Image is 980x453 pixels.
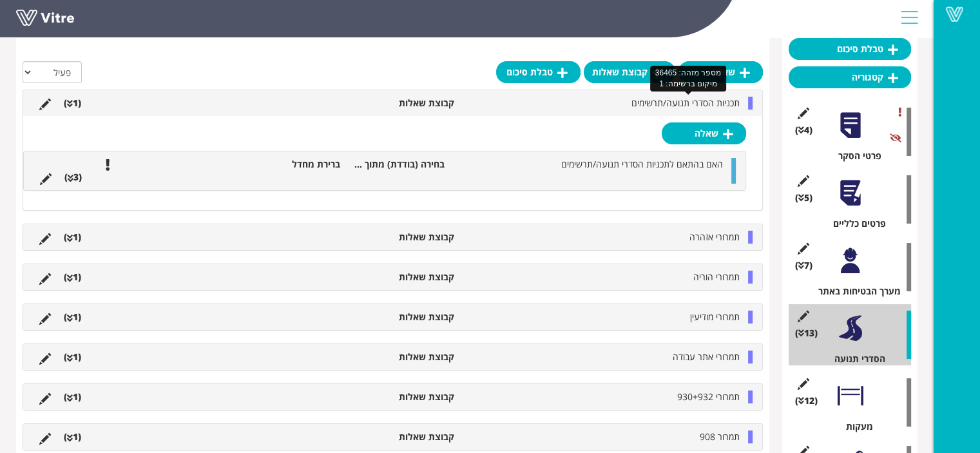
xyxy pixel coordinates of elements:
li: (1 ) [57,351,88,363]
li: קבוצת שאלות [354,390,461,403]
div: מערך הבטיחות באתר [798,285,911,298]
span: תמרורי מודיעין [690,311,740,323]
li: (3 ) [58,171,88,184]
li: קבוצת שאלות [354,231,461,244]
div: פרטים כלליים [798,217,911,230]
div: פרטי הסקר [798,149,911,162]
a: טבלת סיכום [789,38,911,60]
div: מעקות [798,420,911,433]
li: ברירת מחדל [242,158,347,171]
span: (5 ) [795,191,812,204]
li: קבוצת שאלות [354,351,461,363]
span: תכניות הסדרי תנועה/תרשימים [631,97,740,109]
span: תמרורי 930+932 [677,390,740,403]
a: קטגוריה [789,66,911,88]
a: שאלה [678,61,763,83]
li: (1 ) [57,231,88,244]
li: (1 ) [57,271,88,284]
span: תמרור 908 [700,430,740,443]
li: קבוצת שאלות [354,430,461,443]
span: תמרורי אתר עבודה [673,351,740,363]
span: האם בהתאם לתכניות הסדרי תנועה/תרשימים [561,158,723,170]
span: (4 ) [795,124,812,137]
li: (1 ) [57,390,88,403]
span: תמרורי אזהרה [689,231,740,243]
li: קבוצת שאלות [354,311,461,323]
span: (12 ) [795,394,818,407]
span: (13 ) [795,327,818,340]
span: תמרורי הוריה [693,271,740,283]
li: (1 ) [57,311,88,323]
span: (7 ) [795,259,812,272]
div: מספר מזהה: 36465 מיקום ברשימה: 1 [650,66,726,92]
li: (1 ) [57,430,88,443]
a: קבוצת שאלות [584,61,675,83]
li: בחירה (בודדת) מתוך רשימה [347,158,451,171]
a: טבלת סיכום [496,61,581,83]
div: הסדרי תנועה [798,352,911,365]
li: (1 ) [57,97,88,110]
li: קבוצת שאלות [354,97,461,110]
li: קבוצת שאלות [354,271,461,284]
a: שאלה [662,122,746,144]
